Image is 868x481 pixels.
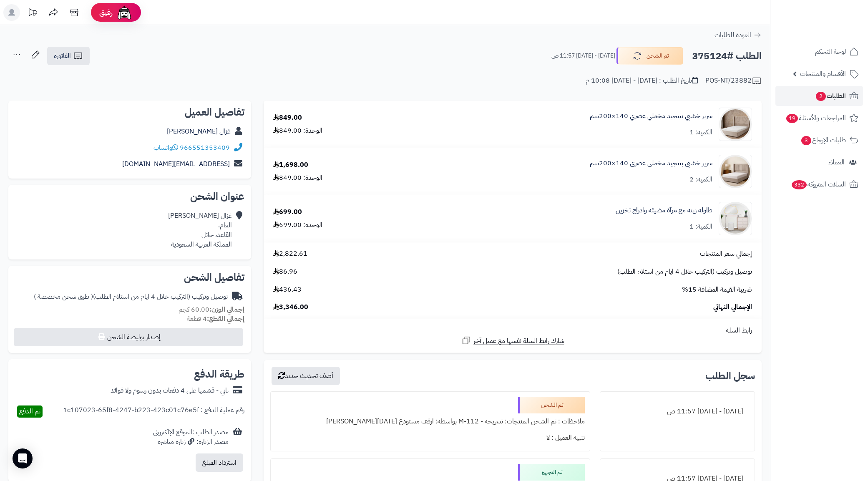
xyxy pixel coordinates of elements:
span: 332 [791,180,807,190]
h2: طريقة الدفع [194,369,244,379]
button: استرداد المبلغ [196,453,243,472]
div: 699.00 [273,207,302,217]
div: غزال [PERSON_NAME] العام، القاعد، حائل المملكة العربية السعودية [168,211,232,249]
small: 4 قطعة [187,314,244,324]
span: الطلبات [815,90,846,102]
a: الطلبات2 [775,86,863,106]
span: 3 [801,136,812,146]
a: سرير خشبي بتنجيد مخملي عصري 140×200سم [590,159,712,168]
span: إجمالي سعر المنتجات [700,249,752,259]
div: Open Intercom Messenger [13,448,33,468]
div: رابط السلة [267,326,758,335]
a: غزال [PERSON_NAME] [167,126,231,136]
span: الأقسام والمنتجات [800,68,846,80]
span: ضريبة القيمة المضافة 15% [682,285,752,295]
a: 966551353409 [180,143,230,153]
div: تاريخ الطلب : [DATE] - [DATE] 10:08 م [586,76,698,86]
a: طاولة زينة مع مرآة مضيئة وادراج تخزين [616,206,712,215]
span: شارك رابط السلة نفسها مع عميل آخر [473,336,564,346]
div: الكمية: 2 [689,175,712,184]
h2: تفاصيل الشحن [15,272,244,282]
small: [DATE] - [DATE] 11:57 ص [551,52,615,60]
img: 1756283922-1-90x90.jpg [719,155,752,188]
div: تابي - قسّمها على 4 دفعات بدون رسوم ولا فوائد [111,386,229,395]
h2: الطلب #375124 [692,48,762,65]
div: 849.00 [273,113,302,123]
span: 2,822.61 [273,249,307,259]
a: العودة للطلبات [715,30,762,40]
div: توصيل وتركيب (التركيب خلال 4 ايام من استلام الطلب) [34,292,228,302]
span: رفيق [99,8,113,18]
strong: إجمالي الوزن: [209,305,244,315]
span: 19 [786,113,798,123]
div: مصدر الطلب :الموقع الإلكتروني [153,428,229,447]
div: الوحدة: 699.00 [273,220,322,230]
a: [EMAIL_ADDRESS][DOMAIN_NAME] [122,159,230,169]
div: الكمية: 1 [689,222,712,232]
span: العودة للطلبات [715,30,751,40]
img: ai-face.png [116,4,133,21]
div: الكمية: 1 [689,128,712,137]
div: الوحدة: 849.00 [273,173,322,183]
span: طلبات الإرجاع [800,134,846,146]
span: 86.96 [273,267,297,277]
span: العملاء [828,156,845,168]
a: سرير خشبي بتنجيد مخملي عصري 140×200سم [590,111,712,121]
a: المراجعات والأسئلة19 [775,108,863,128]
div: [DATE] - [DATE] 11:57 ص [605,403,750,420]
span: ( طرق شحن مخصصة ) [34,292,93,302]
a: السلات المتروكة332 [775,174,863,194]
a: لوحة التحكم [775,42,863,62]
h2: عنوان الشحن [15,191,244,201]
a: شارك رابط السلة نفسها مع عميل آخر [461,335,564,346]
div: الوحدة: 849.00 [273,126,322,136]
span: الفاتورة [54,51,71,61]
button: إصدار بوليصة الشحن [14,328,243,346]
span: توصيل وتركيب (التركيب خلال 4 ايام من استلام الطلب) [617,267,752,277]
div: رقم عملية الدفع : 1c107023-65f8-4247-b223-423c01c76e5f [63,405,244,418]
span: 436.43 [273,285,302,295]
h2: تفاصيل العميل [15,107,244,117]
a: الفاتورة [47,47,90,65]
h3: سجل الطلب [705,371,755,381]
a: تحديثات المنصة [22,4,43,23]
span: المراجعات والأسئلة [785,112,846,124]
span: 3,346.00 [273,302,308,312]
small: 60.00 كجم [179,305,244,315]
div: POS-NT/23882 [705,76,762,86]
div: ملاحظات : تم الشحن المنتجات: تسريحة - M-112 بواسطة: ارفف مستودع [DATE][PERSON_NAME] [276,413,585,430]
span: الإجمالي النهائي [713,302,752,312]
div: تم التجهيز [518,464,585,481]
a: واتساب [153,143,178,153]
div: 1,698.00 [273,160,308,170]
strong: إجمالي القطع: [207,314,244,324]
span: لوحة التحكم [815,46,846,58]
div: تنبيه العميل : لا [276,430,585,446]
a: العملاء [775,152,863,172]
a: طلبات الإرجاع3 [775,130,863,150]
span: تم الدفع [19,406,40,416]
div: مصدر الزيارة: زيارة مباشرة [153,437,229,447]
span: السلات المتروكة [791,179,846,190]
img: logo-2.png [811,6,860,24]
button: أضف تحديث جديد [272,367,340,385]
img: 1756212977-1-90x90.jpg [719,108,752,141]
button: تم الشحن [616,47,683,65]
img: 1752150373-1-90x90.jpg [719,202,752,235]
span: 2 [815,91,826,101]
div: تم الشحن [518,397,585,413]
